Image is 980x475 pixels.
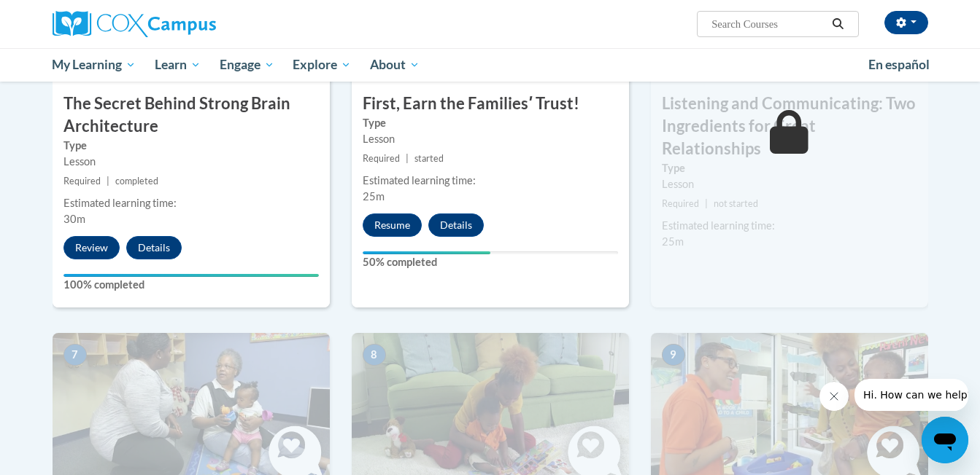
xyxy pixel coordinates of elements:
[107,176,109,187] span: |
[428,213,484,237] button: Details
[53,93,330,138] h3: The Secret Behind Strong Brain Architecture
[651,93,928,160] h3: Listening and Communicating: Two Ingredients for Great Relationships
[827,15,849,33] button: Search
[126,236,182,259] button: Details
[868,57,930,72] span: En español
[220,56,274,74] span: Engage
[63,213,85,225] span: 30m
[63,195,319,211] div: Estimated learning time:
[819,382,849,411] iframe: Close message
[922,417,968,463] iframe: Button to launch messaging window
[31,48,950,82] div: Main menu
[145,48,210,82] a: Learn
[283,48,360,82] a: Explore
[662,160,917,176] label: Type
[710,15,827,33] input: Search Courses
[52,56,136,74] span: My Learning
[363,190,385,203] span: 25m
[115,176,158,187] span: completed
[155,56,201,74] span: Learn
[662,235,684,248] span: 25m
[293,56,351,74] span: Explore
[63,138,319,154] label: Type
[363,131,618,147] div: Lesson
[53,11,330,37] a: Cox Campus
[662,218,917,234] div: Estimated learning time:
[360,48,429,82] a: About
[662,176,917,192] div: Lesson
[662,198,699,209] span: Required
[363,213,422,237] button: Resume
[406,153,409,164] span: |
[9,10,118,22] span: Hi. How can we help?
[370,56,420,74] span: About
[363,153,400,164] span: Required
[63,236,120,259] button: Review
[63,154,319,170] div: Lesson
[210,48,284,82] a: Engage
[662,344,685,366] span: 9
[714,198,758,209] span: not started
[63,344,87,366] span: 7
[63,277,319,293] label: 100% completed
[363,254,618,270] label: 50% completed
[854,379,968,411] iframe: Message from company
[352,93,629,115] h3: First, Earn the Familiesʹ Trust!
[43,48,146,82] a: My Learning
[884,11,928,34] button: Account Settings
[63,176,101,187] span: Required
[363,344,386,366] span: 8
[363,251,490,254] div: Your progress
[705,198,708,209] span: |
[363,173,618,189] div: Estimated learning time:
[363,115,618,131] label: Type
[414,153,444,164] span: started
[859,50,939,80] a: En español
[53,11,216,37] img: Cox Campus
[63,274,319,277] div: Your progress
